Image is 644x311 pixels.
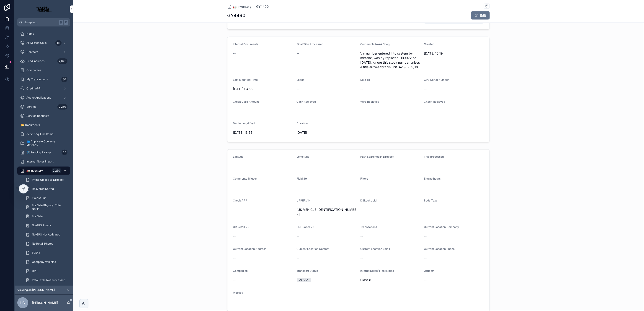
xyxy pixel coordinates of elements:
a: Companies [17,66,70,74]
span: [DATE] 13:55 [233,131,293,135]
span: [DATE] 15:19 [424,51,484,56]
button: Edit [471,11,490,20]
span: Wire Recieved [360,100,379,103]
a: All Missed Calls111 [17,39,70,47]
div: At AAA [299,278,308,282]
span: Serv. Req. Line Items [26,132,53,136]
span: Companies [26,68,41,72]
a: For Sale [23,212,70,220]
span: -- [424,234,427,239]
span: Current Location Company [424,225,459,229]
a: GY4490 [256,4,269,9]
span: Mobile# [233,291,243,295]
span: Retail Title Not Processed [32,278,65,282]
span: Del last modified [233,122,255,125]
a: Active Applications [17,94,70,102]
span: K [64,21,68,24]
span: -- [233,208,236,212]
span: Final Title Processed [297,42,324,46]
span: -- [424,186,427,190]
a: 🚛 Inventory2,250 [17,167,70,175]
span: My Transactions [26,78,48,81]
span: -- [233,51,236,56]
span: Class 8 [360,278,420,282]
span: -- [297,87,299,91]
span: Last Modified Time [233,78,258,81]
span: Transport Status [297,269,318,273]
a: For Sale Physical Title Not In [23,203,70,211]
div: 30 [61,77,67,82]
span: Created [424,42,435,46]
span: [DATE] 04:22 [233,87,293,91]
a: No GPS Not Activated [23,230,70,239]
a: Excess Fuel [23,194,70,202]
span: Cash Recieved [297,100,316,103]
span: -- [297,186,299,190]
span: Office# [424,269,434,273]
span: Path Searched in Dropbox [360,155,394,159]
span: Delivered Sorted [32,187,54,191]
span: -- [424,278,427,282]
span: -- [424,164,427,168]
a: 📂 Documents [17,121,70,129]
a: Lead Inquiries2,026 [17,57,70,65]
span: For Sale [32,214,43,218]
span: No GPS Photos [32,224,52,227]
div: 2,026 [57,58,67,64]
span: Duration [297,122,308,125]
span: Company Vehicles [32,260,56,264]
span: -- [424,109,427,113]
span: -- [297,164,299,168]
span: -- [424,87,427,91]
span: Active Applications [26,96,51,99]
span: Engine hours [424,177,441,180]
div: 2,250 [57,104,67,110]
span: Internal Notes Import [26,160,54,163]
span: Current Location Phone [424,247,455,251]
span: GPS Serial Number [424,78,449,81]
a: Delivered Sorted [23,185,70,193]
button: Jump to...K [17,18,70,26]
span: Longitude [297,155,309,159]
span: Service [26,105,36,109]
span: -- [360,87,363,91]
span: -- [297,256,299,261]
a: Serv. Req. Line Items [17,130,70,138]
p: [PERSON_NAME] [32,301,58,305]
span: -- [360,234,363,239]
span: -- [233,109,236,113]
span: -- [297,51,299,56]
span: Contacts [26,50,38,54]
span: Transactions [360,225,377,229]
span: [US_VEHICLE_IDENTIFICATION_NUMBER] [297,208,357,217]
span: Vin number entered into system by mistake, was by replaced HB9972 on [DATE]. ignore this stock nu... [360,51,420,69]
a: GPS [23,267,70,275]
div: 2,250 [52,168,62,173]
span: Leads [297,78,304,81]
h1: GY4490 [227,12,245,19]
a: 505hp [23,249,70,257]
span: -- [360,256,363,261]
span: Home [26,32,34,36]
a: My Transactions30 [17,75,70,84]
span: Comments Trigger [233,177,257,180]
span: -- [360,186,363,190]
a: Company Vehicles [23,258,70,266]
span: Current Location Contact [297,247,330,251]
span: InternalNotes/ Fleet Notes [360,269,394,273]
span: 🚛 Inventory [233,4,252,9]
span: For Sale Physical Title Not In [32,204,66,211]
span: -- [233,278,236,282]
a: Home [17,30,70,38]
span: -- [424,208,427,212]
span: Comments (AAA Shop) [360,42,390,46]
span: Lead Inquiries [26,59,44,63]
a: Internal Notes Import [17,157,70,166]
span: No GPS Not Activated [32,233,60,236]
span: PDF Label V2 [297,225,314,229]
span: -- [424,256,427,261]
span: -- [360,109,363,113]
a: ✈️ Pending Pickup25 [17,148,70,157]
span: No Retail Photos [32,242,53,246]
span: Service Requests [26,114,49,118]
